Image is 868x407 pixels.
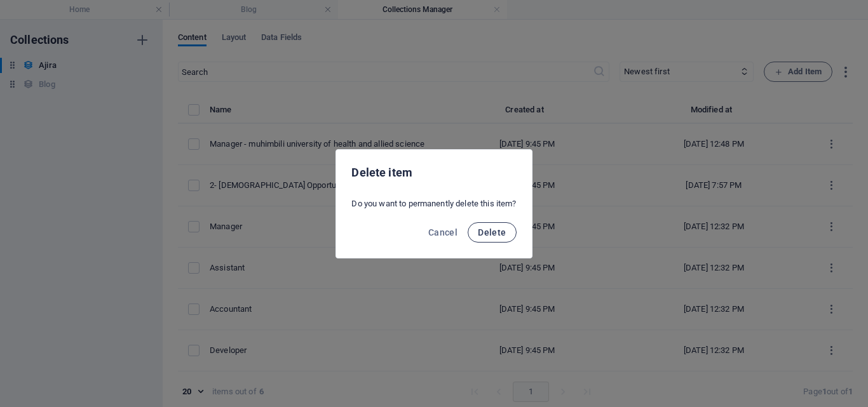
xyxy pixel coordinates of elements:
[428,227,458,237] span: Cancel
[423,222,463,243] button: Cancel
[478,227,506,237] span: Delete
[351,165,516,180] h2: Delete item
[468,222,516,243] button: Delete
[336,193,531,215] div: Do you want to permanently delete this item?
